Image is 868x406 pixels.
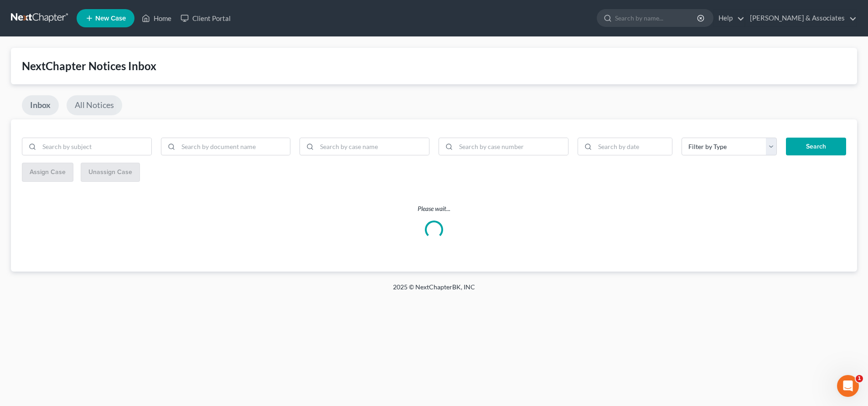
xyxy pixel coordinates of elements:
[137,10,176,26] a: Home
[22,59,846,73] div: NextChapter Notices Inbox
[67,95,122,115] a: All Notices
[786,138,846,156] button: Search
[178,138,290,155] input: Search by document name
[595,138,672,155] input: Search by date
[837,375,859,397] iframe: Intercom live chat
[317,138,429,155] input: Search by case name
[176,10,235,26] a: Client Portal
[22,95,59,115] a: Inbox
[615,10,698,26] input: Search by name...
[745,10,857,26] a: [PERSON_NAME] & Associates
[456,138,568,155] input: Search by case number
[714,10,744,26] a: Help
[174,283,694,299] div: 2025 © NextChapterBK, INC
[39,138,151,155] input: Search by subject
[11,204,857,213] p: Please wait...
[856,375,863,382] span: 1
[95,15,126,22] span: New Case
